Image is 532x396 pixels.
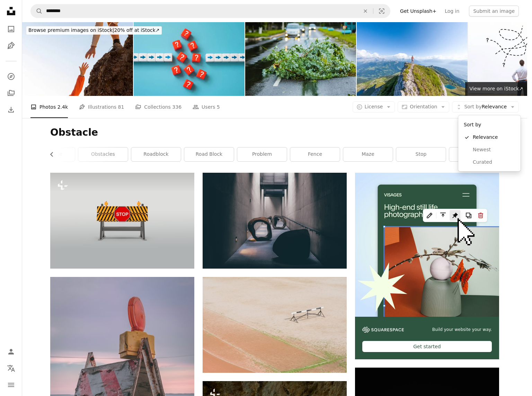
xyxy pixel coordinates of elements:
[473,146,515,153] span: Newest
[461,118,518,131] div: Sort by
[473,134,515,141] span: Relevance
[473,159,515,166] span: Curated
[452,101,519,112] button: Sort byRelevance
[464,103,507,110] span: Relevance
[464,104,481,109] span: Sort by
[458,115,521,171] div: Sort byRelevance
